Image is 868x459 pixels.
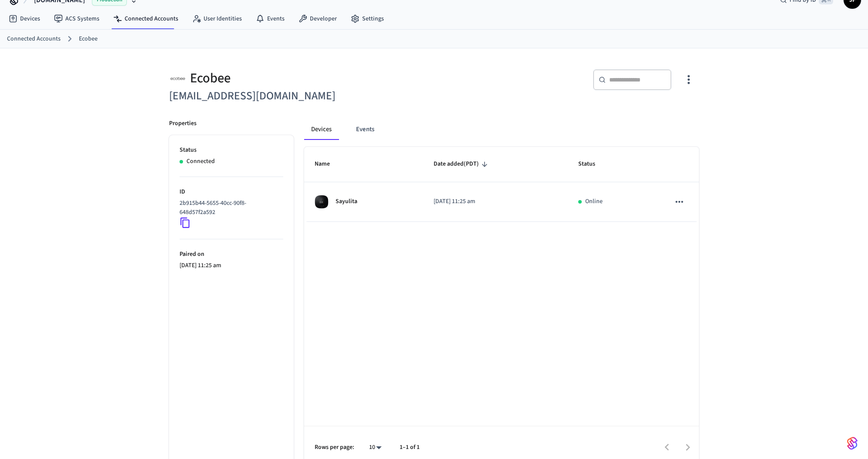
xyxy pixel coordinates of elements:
button: Events [349,119,381,140]
p: Rows per page: [315,443,354,452]
p: [DATE] 11:25 am [180,261,283,270]
p: 2b915b44-5655-40cc-90f8-648d57f2a592 [180,199,280,217]
p: Properties [169,119,197,128]
p: Sayulita [336,197,357,206]
img: SeamLogoGradient.69752ec5.svg [847,436,858,450]
p: Paired on [180,250,283,259]
p: Connected [186,157,215,166]
span: Name [315,157,341,171]
a: Connected Accounts [106,11,185,27]
a: ACS Systems [47,11,106,27]
p: Online [585,197,603,206]
img: ecobee_lite_3 [315,195,329,209]
a: Events [249,11,292,27]
a: Devices [2,11,47,27]
div: connected account tabs [304,119,699,140]
button: Devices [304,119,339,140]
p: ID [180,187,283,197]
div: 10 [365,441,386,454]
table: sticky table [304,147,699,222]
a: Developer [292,11,344,27]
a: Settings [344,11,391,27]
a: Connected Accounts [7,34,61,44]
a: Ecobee [79,34,98,44]
span: Status [578,157,607,171]
span: Date added(PDT) [434,157,490,171]
p: 1–1 of 1 [400,443,420,452]
h6: [EMAIL_ADDRESS][DOMAIN_NAME] [169,87,429,105]
div: Ecobee [169,69,429,87]
p: Status [180,146,283,155]
p: [DATE] 11:25 am [434,197,557,206]
img: ecobee_logo_square [169,69,186,87]
a: User Identities [185,11,249,27]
